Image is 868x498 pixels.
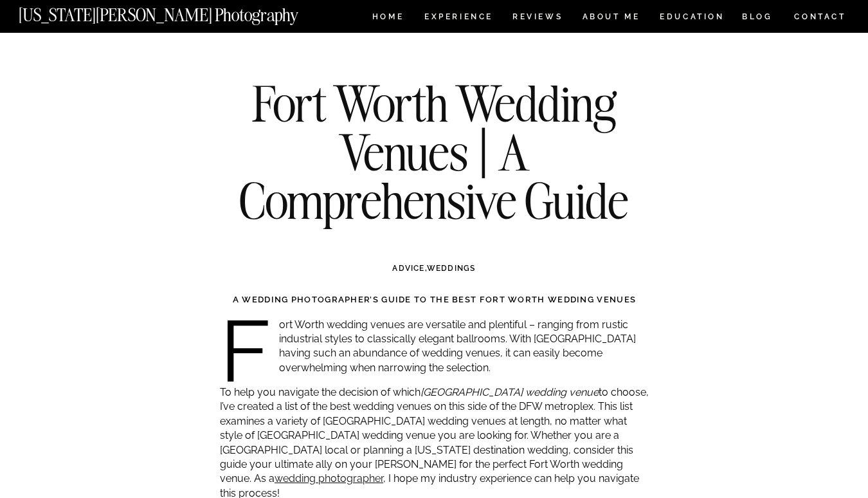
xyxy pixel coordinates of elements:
a: ABOUT ME [582,13,640,24]
a: EDUCATION [658,13,726,24]
a: [US_STATE][PERSON_NAME] Photography [19,6,341,17]
a: WEDDINGS [427,264,476,273]
a: CONTACT [793,10,847,24]
a: REVIEWS [512,13,561,24]
a: ADVICE [392,264,424,273]
h1: Fort Worth Wedding Venues | A Comprehensive Guide [201,79,667,225]
em: [GEOGRAPHIC_DATA] wedding venue [420,386,599,398]
h3: , [247,263,621,274]
a: Experience [424,13,492,24]
a: HOME [370,13,406,24]
strong: A WEDDING PHOTOGRAPHER’S GUIDE TO THE BEST FORT WORTH WEDDING VENUES [233,295,636,304]
a: BLOG [742,13,773,24]
a: wedding photographer [275,472,383,484]
p: Fort Worth wedding venues are versatile and plentiful – ranging from rustic industrial styles to ... [220,318,649,376]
